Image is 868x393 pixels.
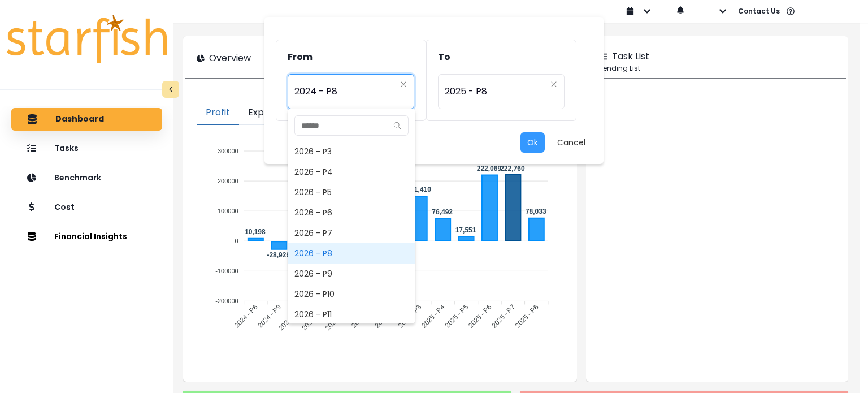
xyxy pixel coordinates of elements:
[288,50,313,63] span: From
[288,162,415,182] span: 2026 - P4
[438,50,450,63] span: To
[288,243,415,264] span: 2026 - P8
[400,79,407,90] button: Clear
[550,79,557,90] button: Clear
[445,79,546,105] span: 2025 - P8
[288,182,415,202] span: 2026 - P5
[550,132,592,153] button: Cancel
[294,79,396,105] span: 2024 - P8
[288,223,415,243] span: 2026 - P7
[520,132,545,153] button: Ok
[400,81,407,88] svg: close
[288,304,415,325] span: 2026 - P11
[288,264,415,284] span: 2026 - P9
[288,202,415,223] span: 2026 - P6
[550,81,557,88] svg: close
[393,122,401,129] svg: search
[288,284,415,304] span: 2026 - P10
[288,141,415,162] span: 2026 - P3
